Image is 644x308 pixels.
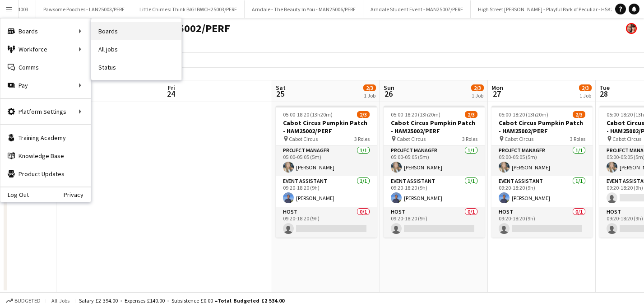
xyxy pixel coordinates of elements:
[471,84,484,91] span: 2/3
[599,84,610,92] span: Tue
[79,297,284,304] div: Salary £2 394.00 + Expenses £140.00 + Subsistence £0.00 =
[363,84,376,91] span: 2/3
[579,92,591,99] div: 1 Job
[570,135,585,142] span: 3 Roles
[462,135,477,142] span: 3 Roles
[276,176,377,207] app-card-role: Event Assistant1/109:20-18:20 (9h)[PERSON_NAME]
[491,106,593,238] app-job-card: 05:00-18:20 (13h20m)2/3Cabot Circus Pumpkin Patch - HAM25002/PERF Cabot Circus3 RolesProject Mana...
[384,145,485,176] app-card-role: Project Manager1/105:00-05:05 (5m)[PERSON_NAME]
[354,135,370,142] span: 3 Roles
[274,89,286,99] span: 25
[0,76,91,94] div: Pay
[491,145,593,176] app-card-role: Project Manager1/105:00-05:05 (5m)[PERSON_NAME]
[384,207,485,238] app-card-role: Host0/109:20-18:20 (9h)
[465,111,477,118] span: 2/3
[626,23,637,34] app-user-avatar: Performer Department
[245,0,363,18] button: Arndale - The Beauty In You - MAN25006/PERF
[598,89,610,99] span: 28
[573,111,585,118] span: 2/3
[364,92,375,99] div: 1 Job
[218,297,284,304] span: Total Budgeted £2 534.00
[363,0,471,18] button: Arndale Student Event - MAN25007/PERF
[132,0,245,18] button: Little Chimes: Think BIG! BWCH25003/PERF
[357,111,370,118] span: 2/3
[283,111,333,118] span: 05:00-18:20 (13h20m)
[0,191,29,198] a: Log Out
[167,89,175,99] span: 24
[276,84,286,92] span: Sat
[276,119,377,135] h3: Cabot Circus Pumpkin Patch - HAM25002/PERF
[276,145,377,176] app-card-role: Project Manager1/105:00-05:05 (5m)[PERSON_NAME]
[50,297,71,304] span: All jobs
[289,135,318,142] span: Cabot Circus
[491,84,503,92] span: Mon
[91,22,181,40] a: Boards
[579,84,592,91] span: 2/3
[0,58,91,76] a: Comms
[0,22,91,40] div: Boards
[490,89,503,99] span: 27
[384,176,485,207] app-card-role: Event Assistant1/109:20-18:20 (9h)[PERSON_NAME]
[14,298,41,304] span: Budgeted
[0,129,91,147] a: Training Academy
[384,106,485,238] app-job-card: 05:00-18:20 (13h20m)2/3Cabot Circus Pumpkin Patch - HAM25002/PERF Cabot Circus3 RolesProject Mana...
[384,119,485,135] h3: Cabot Circus Pumpkin Patch - HAM25002/PERF
[36,0,132,18] button: Pawsome Pooches - LAN25003/PERF
[5,296,42,306] button: Budgeted
[0,103,91,121] div: Platform Settings
[384,84,394,92] span: Sun
[276,207,377,238] app-card-role: Host0/109:20-18:20 (9h)
[276,106,377,238] app-job-card: 05:00-18:20 (13h20m)2/3Cabot Circus Pumpkin Patch - HAM25002/PERF Cabot Circus3 RolesProject Mana...
[499,111,548,118] span: 05:00-18:20 (13h20m)
[0,147,91,165] a: Knowledge Base
[91,40,181,58] a: All jobs
[0,40,91,58] div: Workforce
[491,176,593,207] app-card-role: Event Assistant1/109:20-18:20 (9h)[PERSON_NAME]
[391,111,440,118] span: 05:00-18:20 (13h20m)
[472,92,483,99] div: 1 Job
[382,89,394,99] span: 26
[491,119,593,135] h3: Cabot Circus Pumpkin Patch - HAM25002/PERF
[91,58,181,76] a: Status
[64,191,91,198] a: Privacy
[612,135,641,142] span: Cabot Circus
[0,165,91,183] a: Product Updates
[168,84,175,92] span: Fri
[397,135,426,142] span: Cabot Circus
[505,135,533,142] span: Cabot Circus
[491,207,593,238] app-card-role: Host0/109:20-18:20 (9h)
